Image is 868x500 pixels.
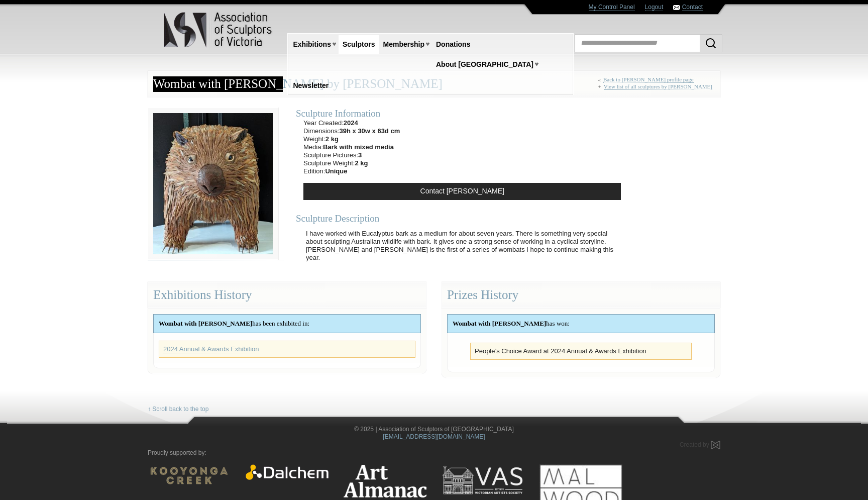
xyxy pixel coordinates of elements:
[323,143,394,151] strong: Bark with mixed media
[453,320,546,327] strong: Wombat with [PERSON_NAME]
[163,10,274,50] img: logo.png
[154,315,420,333] div: has been exhibited in:
[303,119,400,127] li: Year Created:
[303,167,400,175] li: Edition:
[303,135,400,143] li: Weight:
[344,464,426,497] img: Art Almanac
[303,183,621,200] a: Contact [PERSON_NAME]
[355,159,368,167] strong: 2 kg
[148,406,208,413] a: ↑ Scroll back to the top
[148,71,720,97] div: Wombat with [PERSON_NAME] by [PERSON_NAME]
[296,213,628,224] div: Sculpture Description
[442,464,524,496] img: Victorian Artists Society
[339,35,379,54] a: Sculptors
[303,143,400,151] li: Media:
[159,320,252,327] strong: Wombat with [PERSON_NAME]
[432,35,474,54] a: Donations
[246,464,329,480] img: Dalchem Products
[475,347,687,355] li: People’s Choice Award at 2024 Annual & Awards Exhibition
[682,4,703,11] a: Contact
[148,464,231,487] img: Kooyonga Wines
[148,449,720,457] p: Proudly supported by:
[680,441,720,448] a: Created by
[289,35,335,54] a: Exhibitions
[358,151,362,159] strong: 3
[673,5,680,10] img: Contact ASV
[589,4,635,11] a: My Control Panel
[604,83,712,90] a: View list of all sculptures by [PERSON_NAME]
[325,167,347,175] strong: Unique
[296,108,628,119] div: Sculpture Information
[148,282,426,309] div: Exhibitions History
[442,282,720,309] div: Prizes History
[448,315,714,333] div: has won:
[163,345,259,353] a: 2024 Annual & Awards Exhibition
[432,55,537,74] a: About [GEOGRAPHIC_DATA]
[303,151,400,159] li: Sculpture Pictures:
[289,76,333,95] a: Newsletter
[645,4,664,11] a: Logout
[680,441,709,448] span: Created by
[340,127,400,135] strong: 39h x 30w x 63d cm
[303,159,400,167] li: Sculpture Weight:
[603,76,694,83] a: Back to [PERSON_NAME] profile page
[148,108,278,260] img: 1000006100ed15junefront__medium.jpg
[303,127,400,135] li: Dimensions:
[301,225,628,267] p: I have worked with Eucalyptus bark as a medium for about seven years. There is something very spe...
[383,433,485,440] a: [EMAIL_ADDRESS][DOMAIN_NAME]
[325,135,339,143] strong: 2 kg
[711,441,720,449] img: Created by Marby
[598,76,715,94] div: « +
[705,37,717,49] img: Search
[140,426,728,441] div: © 2025 | Association of Sculptors of [GEOGRAPHIC_DATA]
[379,35,428,54] a: Membership
[344,119,358,127] strong: 2024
